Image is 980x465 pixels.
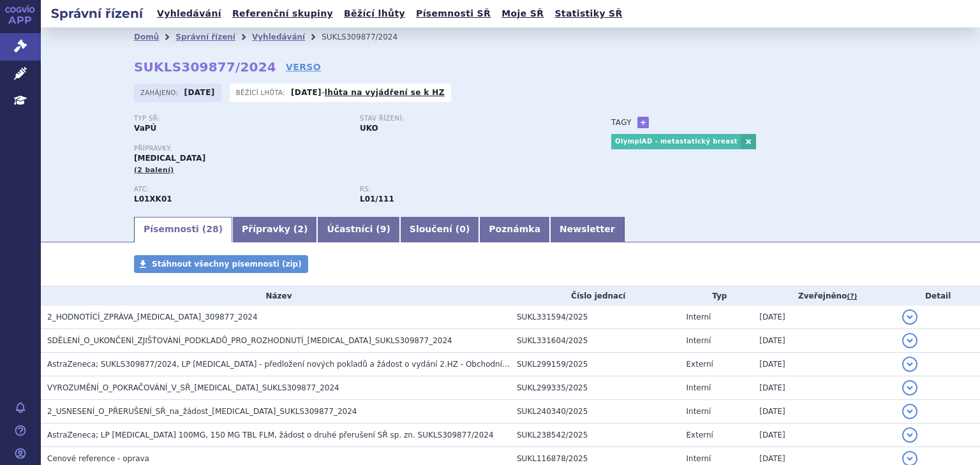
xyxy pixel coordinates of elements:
a: Newsletter [550,217,625,242]
strong: [DATE] [291,88,322,97]
a: lhůta na vyjádření se k HZ [325,88,445,97]
h2: Správní řízení [41,4,153,22]
span: Zahájeno: [140,87,181,98]
p: - [291,87,445,98]
td: SUKL238542/2025 [510,424,680,447]
span: Interní [687,407,711,416]
a: Běžící lhůty [340,5,409,22]
button: detail [902,404,917,419]
strong: [DATE] [184,88,215,97]
th: Číslo jednací [510,286,680,306]
span: AstraZeneca; LP LYNPARZA 100MG, 150 MG TBL FLM, žádost o druhé přerušení SŘ sp. zn. SUKLS309877/2024 [47,431,494,439]
span: Běžící lhůta: [236,87,288,98]
a: Vyhledávání [153,5,225,22]
strong: UKO [360,124,378,133]
th: Název [41,286,510,306]
td: SUKL331604/2025 [510,329,680,353]
th: Typ [680,286,754,306]
abbr: (?) [847,292,857,301]
span: 0 [459,224,466,234]
td: SUKL299335/2025 [510,376,680,400]
p: RS: [360,186,573,193]
a: + [637,117,649,128]
span: 9 [380,224,387,234]
p: Přípravky: [134,145,586,152]
td: [DATE] [753,306,896,329]
span: Externí [687,360,713,369]
td: SUKL331594/2025 [510,306,680,329]
p: Stav řízení: [360,115,573,122]
a: OlympiAD - metastatický breast [611,134,741,149]
a: Moje SŘ [498,5,547,22]
a: Domů [134,33,159,41]
td: [DATE] [753,424,896,447]
strong: olaparib tbl. [360,195,394,203]
span: VYROZUMĚNÍ_O_POKRAČOVÁNÍ_V_SŘ_LYNPARZA_SUKLS309877_2024 [47,383,339,392]
td: SUKL299159/2025 [510,353,680,376]
a: Písemnosti SŘ [412,5,494,22]
a: Statistiky SŘ [551,5,626,22]
a: Písemnosti (28) [134,217,232,242]
span: 2_HODNOTÍCÍ_ZPRÁVA_LYNPARZA_309877_2024 [47,313,258,321]
strong: OLAPARIB [134,195,172,203]
span: Interní [687,383,711,392]
a: Stáhnout všechny písemnosti (zip) [134,255,308,273]
span: (2 balení) [134,166,174,174]
span: Stáhnout všechny písemnosti (zip) [152,260,302,269]
a: Poznámka [479,217,550,242]
strong: VaPÚ [134,124,156,133]
span: Interní [687,454,711,463]
li: SUKLS309877/2024 [322,27,414,47]
td: [DATE] [753,329,896,353]
span: 28 [206,224,218,234]
p: ATC: [134,186,347,193]
td: [DATE] [753,353,896,376]
strong: SUKLS309877/2024 [134,59,276,75]
a: Účastníci (9) [317,217,399,242]
p: Typ SŘ: [134,115,347,122]
td: [DATE] [753,376,896,400]
span: Interní [687,313,711,321]
a: Sloučení (0) [400,217,479,242]
span: AstraZeneca; SUKLS309877/2024, LP LYNPARZA - předložení nových pokladů a žádost o vydání 2.HZ - O... [47,360,540,369]
span: Externí [687,431,713,439]
a: Přípravky (2) [232,217,317,242]
td: SUKL240340/2025 [510,400,680,424]
a: Vyhledávání [252,33,305,41]
button: detail [902,333,917,348]
button: detail [902,309,917,325]
span: [MEDICAL_DATA] [134,154,205,163]
span: 2_USNESENÍ_O_PŘERUŠENÍ_SŘ_na_žádost_LYNPARZA_SUKLS309877_2024 [47,407,357,416]
button: detail [902,427,917,443]
a: Referenční skupiny [228,5,337,22]
span: Interní [687,336,711,345]
a: VERSO [286,61,321,73]
span: 2 [297,224,304,234]
span: Cenové reference - oprava [47,454,149,463]
a: Správní řízení [175,33,235,41]
th: Detail [896,286,980,306]
button: detail [902,380,917,395]
th: Zveřejněno [753,286,896,306]
span: SDĚLENÍ_O_UKONČENÍ_ZJIŠŤOVÁNÍ_PODKLADŮ_PRO_ROZHODNUTÍ_LYNPARZA_SUKLS309877_2024 [47,336,452,345]
button: detail [902,357,917,372]
td: [DATE] [753,400,896,424]
h3: Tagy [611,115,632,130]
